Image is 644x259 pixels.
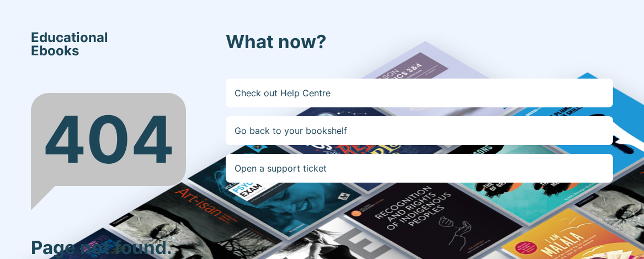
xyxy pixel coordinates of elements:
[226,79,614,107] a: Check out Help Centre
[31,93,186,186] div: 404
[226,116,614,145] a: Go back to your bookshelf
[226,31,614,53] h3: What now?
[31,31,108,58] span: Educational Ebooks
[226,154,614,183] a: Open a support ticket
[31,237,186,259] h3: Page not found.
